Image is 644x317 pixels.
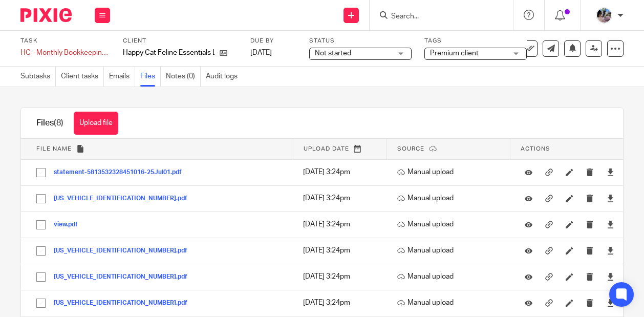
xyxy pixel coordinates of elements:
input: Select [31,293,51,313]
span: Source [397,146,424,152]
a: Download [607,193,614,203]
input: Select [31,215,51,235]
span: Actions [521,146,550,152]
a: Files [140,67,161,87]
a: Download [607,271,614,282]
button: [US_VEHICLE_IDENTIFICATION_NUMBER].pdf [54,300,195,307]
img: Screen%20Shot%202020-06-25%20at%209.49.30%20AM.png [596,7,612,24]
p: [DATE] 3:24pm [303,167,381,177]
p: [DATE] 3:24pm [303,298,381,308]
a: Download [607,298,614,308]
button: [US_VEHICLE_IDENTIFICATION_NUMBER].pdf [54,273,195,281]
span: (8) [54,119,63,127]
p: [DATE] 3:24pm [303,219,381,229]
p: Manual upload [397,298,505,308]
input: Select [31,163,51,182]
label: Tags [424,37,527,45]
h1: Files [36,118,63,129]
a: Client tasks [61,67,104,87]
input: Search [390,12,482,22]
button: statement-5813532328451016-25Jul01.pdf [54,169,189,176]
p: [DATE] 3:24pm [303,271,381,282]
a: Notes (0) [166,67,201,87]
span: [DATE] [250,49,272,56]
label: Client [123,37,238,45]
a: Subtasks [20,67,56,87]
div: HC - Monthly Bookkeeping - July [20,48,110,58]
span: Not started [315,50,351,57]
a: Emails [109,67,135,87]
p: Manual upload [397,271,505,282]
button: Upload file [74,112,118,135]
span: File name [36,146,72,152]
input: Select [31,189,51,208]
p: Manual upload [397,193,505,203]
p: Manual upload [397,167,505,177]
p: [DATE] 3:24pm [303,193,381,203]
p: Happy Cat Feline Essentials Ltd. [123,48,214,58]
span: Upload date [304,146,349,152]
label: Status [309,37,412,45]
p: Manual upload [397,219,505,229]
p: [DATE] 3:24pm [303,245,381,256]
a: Download [607,245,614,256]
a: Audit logs [206,67,243,87]
button: [US_VEHICLE_IDENTIFICATION_NUMBER].pdf [54,247,195,255]
label: Due by [250,37,296,45]
input: Select [31,241,51,261]
input: Select [31,267,51,287]
label: Task [20,37,110,45]
span: Premium client [430,50,479,57]
p: Manual upload [397,245,505,256]
button: view.pdf [54,221,85,228]
a: Download [607,167,614,177]
a: Download [607,219,614,229]
button: [US_VEHICLE_IDENTIFICATION_NUMBER].pdf [54,195,195,202]
img: Pixie [20,8,72,22]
